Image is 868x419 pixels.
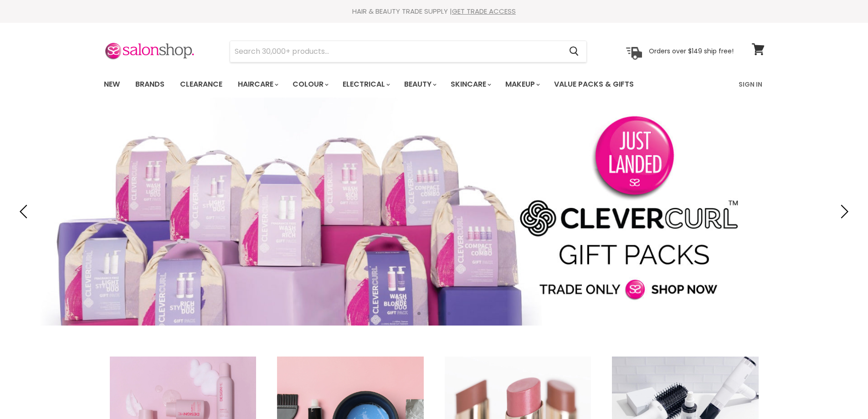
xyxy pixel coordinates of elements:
[230,41,562,62] input: Search
[97,71,687,98] ul: Main menu
[437,312,441,315] li: Page dot 3
[286,75,334,94] a: Colour
[231,75,284,94] a: Haircare
[230,41,587,62] form: Product
[336,75,395,94] a: Electrical
[649,47,734,55] p: Orders over $149 ship free!
[547,75,641,94] a: Value Packs & Gifts
[498,75,545,94] a: Makeup
[733,75,768,94] a: Sign In
[16,202,34,221] button: Previous
[397,75,442,94] a: Beauty
[92,71,776,98] nav: Main
[834,202,852,221] button: Next
[97,75,127,94] a: New
[562,41,586,62] button: Search
[92,7,776,16] div: HAIR & BEAUTY TRADE SUPPLY |
[444,75,497,94] a: Skincare
[452,6,516,16] a: GET TRADE ACCESS
[128,75,171,94] a: Brands
[173,75,229,94] a: Clearance
[417,312,421,315] li: Page dot 1
[447,312,451,315] li: Page dot 4
[427,312,431,315] li: Page dot 2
